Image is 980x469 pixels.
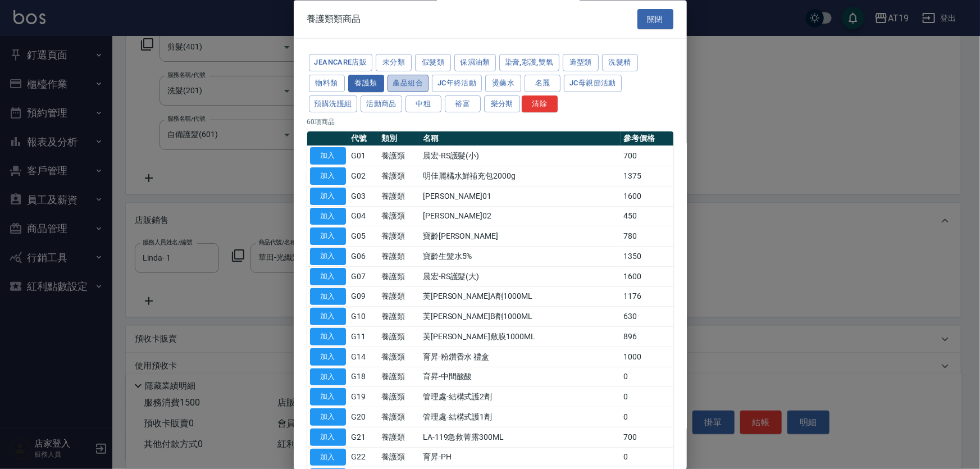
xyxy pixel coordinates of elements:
button: 加入 [310,348,346,366]
th: 名稱 [420,132,621,147]
td: 養護類 [379,367,420,388]
td: G22 [349,448,379,468]
td: 養護類 [379,207,420,227]
button: 加入 [310,188,346,205]
td: G06 [349,247,379,267]
th: 類別 [379,132,420,147]
td: 養護類 [379,347,420,367]
td: 養護類 [379,247,420,267]
td: 養護類 [379,166,420,186]
p: 60 項商品 [307,117,673,128]
button: JC年終活動 [432,75,482,92]
td: 1375 [621,166,673,186]
button: 中租 [405,95,441,113]
button: 名麗 [525,75,560,92]
span: 養護類類商品 [307,13,361,25]
td: 養護類 [379,287,420,307]
td: 育昇-粉鑽香水 禮盒 [420,347,621,367]
button: 加入 [310,248,346,266]
button: 預購洗護組 [309,95,358,113]
td: 0 [621,367,673,388]
button: 裕富 [445,95,481,113]
td: G11 [349,327,379,347]
button: 樂分期 [484,95,520,113]
button: JC母親節活動 [564,75,622,92]
td: 780 [621,226,673,247]
button: 保濕油類 [454,54,496,72]
td: 芙[PERSON_NAME]敷膜1000ML [420,327,621,347]
button: 產品組合 [388,75,429,92]
button: 加入 [310,429,346,446]
button: 加入 [310,409,346,426]
td: 寶齡生髮水5% [420,247,621,267]
td: 630 [621,307,673,327]
td: 0 [621,387,673,407]
td: G10 [349,307,379,327]
button: 加入 [310,148,346,165]
button: 加入 [310,389,346,406]
td: 寶齡[PERSON_NAME] [420,226,621,247]
button: 未分類 [376,54,412,72]
td: G14 [349,347,379,367]
td: 養護類 [379,186,420,207]
td: 1350 [621,247,673,267]
button: 活動商品 [361,95,402,113]
td: 明佳麗橘水鮮補充包2000g [420,166,621,186]
td: 養護類 [379,407,420,427]
button: 加入 [310,329,346,346]
td: 700 [621,146,673,166]
button: 燙藥水 [485,75,521,92]
td: 芙[PERSON_NAME]B劑1000ML [420,307,621,327]
button: 染膏,彩護,雙氧 [499,54,559,72]
td: G09 [349,287,379,307]
button: 假髮類 [415,54,451,72]
td: 育昇-中間酸酸 [420,367,621,388]
button: 加入 [310,208,346,225]
td: 700 [621,427,673,448]
td: 養護類 [379,427,420,448]
td: 896 [621,327,673,347]
td: 1000 [621,347,673,367]
button: 洗髮精 [602,54,638,72]
button: 關閉 [637,9,673,30]
td: [PERSON_NAME]01 [420,186,621,207]
td: 養護類 [379,387,420,407]
button: 清除 [522,95,558,113]
td: G18 [349,367,379,388]
button: 加入 [310,368,346,386]
td: G03 [349,186,379,207]
td: 1600 [621,186,673,207]
td: 管理處-結構式護1劑 [420,407,621,427]
button: 加入 [310,449,346,466]
td: 養護類 [379,327,420,347]
td: 晨宏-RS護髮(小) [420,146,621,166]
th: 代號 [349,132,379,147]
button: 加入 [310,168,346,185]
td: 養護類 [379,226,420,247]
td: 0 [621,407,673,427]
td: G01 [349,146,379,166]
button: 加入 [310,288,346,306]
th: 參考價格 [621,132,673,147]
button: 加入 [310,228,346,245]
button: JeanCare店販 [309,54,373,72]
td: [PERSON_NAME]02 [420,207,621,227]
td: 芙[PERSON_NAME]A劑1000ML [420,287,621,307]
td: G19 [349,387,379,407]
td: 養護類 [379,448,420,468]
td: 1176 [621,287,673,307]
button: 加入 [310,308,346,326]
button: 物料類 [309,75,345,92]
td: 1600 [621,267,673,287]
button: 養護類 [348,75,384,92]
td: G20 [349,407,379,427]
td: LA-119急救菁露300ML [420,427,621,448]
td: 晨宏-RS護髮(大) [420,267,621,287]
td: G05 [349,226,379,247]
td: 0 [621,448,673,468]
button: 加入 [310,268,346,285]
td: G07 [349,267,379,287]
td: G02 [349,166,379,186]
td: G04 [349,207,379,227]
td: 管理處-結構式護2劑 [420,387,621,407]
